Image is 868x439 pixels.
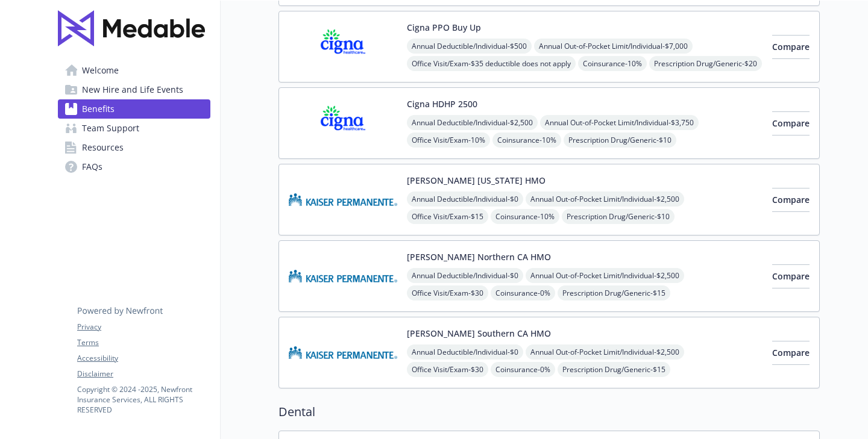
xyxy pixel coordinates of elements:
[289,251,397,302] img: Kaiser Permanente Insurance Company carrier logo
[289,98,397,149] img: CIGNA carrier logo
[772,264,810,288] button: Compare
[58,119,210,138] a: Team Support
[407,209,488,224] span: Office Visit/Exam - $15
[772,117,810,129] span: Compare
[82,61,119,80] span: Welcome
[407,251,551,263] button: [PERSON_NAME] Northern CA HMO
[58,80,210,99] a: New Hire and Life Events
[491,209,559,224] span: Coinsurance - 10%
[407,191,523,207] span: Annual Deductible/Individual - $0
[492,132,561,148] span: Coinsurance - 10%
[77,369,210,379] a: Disclaimer
[578,56,647,71] span: Coinsurance - 10%
[407,56,576,71] span: Office Visit/Exam - $35 deductible does not apply
[82,119,139,138] span: Team Support
[407,285,488,300] span: Office Visit/Exam - $30
[526,268,684,283] span: Annual Out-of-Pocket Limit/Individual - $2,500
[77,322,210,332] a: Privacy
[82,138,124,157] span: Resources
[289,21,397,72] img: CIGNA carrier logo
[772,111,810,135] button: Compare
[407,39,532,54] span: Annual Deductible/Individual - $500
[540,115,699,130] span: Annual Out-of-Pocket Limit/Individual - $3,750
[772,270,810,282] span: Compare
[82,99,115,119] span: Benefits
[772,347,810,358] span: Compare
[82,80,183,99] span: New Hire and Life Events
[491,285,555,300] span: Coinsurance - 0%
[58,138,210,157] a: Resources
[772,188,810,212] button: Compare
[77,337,210,348] a: Terms
[58,99,210,119] a: Benefits
[407,362,488,377] span: Office Visit/Exam - $30
[564,132,676,148] span: Prescription Drug/Generic - $10
[77,384,210,415] p: Copyright © 2024 - 2025 , Newfront Insurance Services, ALL RIGHTS RESERVED
[407,115,538,130] span: Annual Deductible/Individual - $2,500
[491,362,555,377] span: Coinsurance - 0%
[534,39,693,54] span: Annual Out-of-Pocket Limit/Individual - $7,000
[772,194,810,205] span: Compare
[772,341,810,365] button: Compare
[58,157,210,176] a: FAQs
[407,21,481,34] button: Cigna PPO Buy Up
[278,403,820,421] h2: Dental
[82,157,102,176] span: FAQs
[526,344,684,360] span: Annual Out-of-Pocket Limit/Individual - $2,500
[407,174,546,187] button: [PERSON_NAME] [US_STATE] HMO
[58,61,210,80] a: Welcome
[649,56,762,71] span: Prescription Drug/Generic - $20
[407,98,477,110] button: Cigna HDHP 2500
[407,268,523,283] span: Annual Deductible/Individual - $0
[772,35,810,59] button: Compare
[77,353,210,364] a: Accessibility
[407,344,523,360] span: Annual Deductible/Individual - $0
[562,209,675,224] span: Prescription Drug/Generic - $10
[289,174,397,225] img: Kaiser Permanente of Hawaii carrier logo
[407,327,551,340] button: [PERSON_NAME] Southern CA HMO
[558,285,670,300] span: Prescription Drug/Generic - $15
[558,362,670,377] span: Prescription Drug/Generic - $15
[407,132,490,148] span: Office Visit/Exam - 10%
[526,191,684,207] span: Annual Out-of-Pocket Limit/Individual - $2,500
[772,41,810,52] span: Compare
[289,327,397,378] img: Kaiser Permanente Insurance Company carrier logo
